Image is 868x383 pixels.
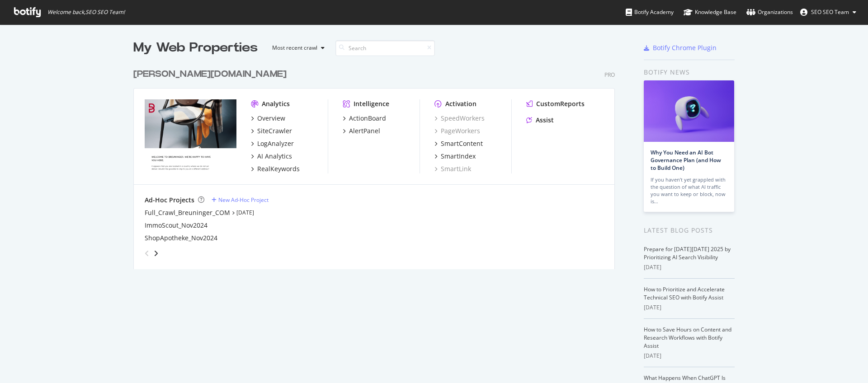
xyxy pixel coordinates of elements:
[218,196,269,204] div: New Ad-Hoc Project
[445,99,476,108] div: Activation
[349,126,380,135] div: AlertPanel
[47,9,125,16] span: Welcome back, SEO SEO Team !
[145,221,208,230] a: ImmoScout_Nov2024
[335,40,435,56] input: Search
[153,249,159,258] div: angle-right
[644,80,734,142] img: Why You Need an AI Bot Governance Plan (and How to Build One)
[272,45,317,51] div: Most recent crawl
[651,149,721,172] a: Why You Need an AI Bot Governance Plan (and How to Build One)
[141,246,153,261] div: angle-left
[257,126,292,135] div: SiteCrawler
[793,5,863,19] button: SEO SEO Team
[257,139,294,148] div: LogAnalyzer
[133,57,622,269] div: grid
[441,152,476,161] div: SmartIndex
[434,126,480,135] a: PageWorkers
[644,67,735,77] div: Botify news
[251,152,292,161] a: AI Analytics
[145,196,194,205] div: Ad-Hoc Projects
[653,43,717,52] div: Botify Chrome Plugin
[434,139,483,148] a: SmartContent
[441,139,483,148] div: SmartContent
[257,114,285,123] div: Overview
[251,126,292,135] a: SiteCrawler
[644,263,735,271] div: [DATE]
[434,164,471,173] a: SmartLink
[343,114,386,123] a: ActionBoard
[651,176,727,205] div: If you haven’t yet grappled with the question of what AI traffic you want to keep or block, now is…
[354,99,389,108] div: Intelligence
[626,8,674,17] div: Botify Academy
[257,164,300,173] div: RealKeywords
[236,209,254,216] a: [DATE]
[133,68,287,81] div: [PERSON_NAME][DOMAIN_NAME]
[536,116,554,125] div: Assist
[145,234,217,243] a: ShopApotheke_Nov2024
[644,225,735,235] div: Latest Blog Posts
[251,164,300,173] a: RealKeywords
[644,326,731,350] a: How to Save Hours on Content and Research Workflows with Botify Assist
[644,43,717,52] a: Botify Chrome Plugin
[644,304,735,312] div: [DATE]
[536,99,585,108] div: CustomReports
[251,114,285,123] a: Overview
[644,245,731,261] a: Prepare for [DATE][DATE] 2025 by Prioritizing AI Search Visibility
[644,285,725,301] a: How to Prioritize and Accelerate Technical SEO with Botify Assist
[434,152,476,161] a: SmartIndex
[133,68,290,81] a: [PERSON_NAME][DOMAIN_NAME]
[145,99,236,173] img: breuninger.com
[434,114,485,123] a: SpeedWorkers
[133,39,258,57] div: My Web Properties
[265,41,328,55] button: Most recent crawl
[257,152,292,161] div: AI Analytics
[343,126,380,135] a: AlertPanel
[526,99,585,108] a: CustomReports
[262,99,290,108] div: Analytics
[811,8,849,16] span: SEO SEO Team
[212,196,269,204] a: New Ad-Hoc Project
[349,114,386,123] div: ActionBoard
[644,352,735,360] div: [DATE]
[746,8,793,17] div: Organizations
[526,116,554,125] a: Assist
[684,8,736,17] div: Knowledge Base
[145,208,230,217] a: Full_Crawl_Breuninger_COM
[604,71,615,79] div: Pro
[251,139,294,148] a: LogAnalyzer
